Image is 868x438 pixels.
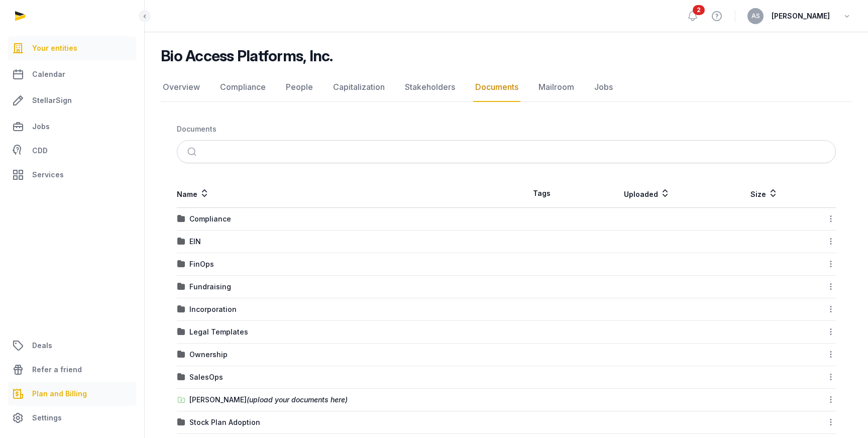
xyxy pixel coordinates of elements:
[32,42,77,54] span: Your entities
[177,418,185,426] img: folder.svg
[8,115,136,139] a: Jobs
[161,47,333,65] h2: Bio Access Platforms, Inc.
[181,141,205,163] button: Submit
[177,215,185,223] img: folder.svg
[473,73,520,102] a: Documents
[189,395,348,405] div: [PERSON_NAME]
[8,406,136,430] a: Settings
[284,73,315,102] a: People
[177,238,185,246] img: folder.svg
[8,163,136,187] a: Services
[32,169,64,181] span: Services
[177,260,185,268] img: folder.svg
[8,88,136,113] a: StellarSign
[818,390,868,438] iframe: Chat Widget
[189,237,201,247] div: EIN
[32,364,82,376] span: Refer a friend
[177,305,185,313] img: folder.svg
[161,73,852,102] nav: Tabs
[32,340,52,352] span: Deals
[8,358,136,382] a: Refer a friend
[772,10,830,22] span: [PERSON_NAME]
[189,372,223,382] div: SalesOps
[8,62,136,86] a: Calendar
[693,5,705,15] span: 2
[177,351,185,359] img: folder.svg
[32,94,72,106] span: StellarSign
[189,327,248,337] div: Legal Templates
[161,73,202,102] a: Overview
[189,350,228,360] div: Ownership
[751,13,760,19] span: AS
[717,179,812,208] th: Size
[8,36,136,60] a: Your entities
[32,121,50,133] span: Jobs
[189,417,260,427] div: Stock Plan Adoption
[506,179,577,208] th: Tags
[177,283,185,291] img: folder.svg
[747,8,764,24] button: AS
[247,395,348,404] span: (upload your documents here)
[331,73,387,102] a: Capitalization
[189,304,237,314] div: Incorporation
[218,73,268,102] a: Compliance
[177,328,185,336] img: folder.svg
[177,396,185,404] img: folder-upload.svg
[8,141,136,161] a: CDD
[32,388,87,400] span: Plan and Billing
[32,145,48,157] span: CDD
[8,382,136,406] a: Plan and Billing
[177,179,506,208] th: Name
[592,73,615,102] a: Jobs
[32,412,62,424] span: Settings
[536,73,576,102] a: Mailroom
[177,118,836,140] nav: Breadcrumb
[177,124,216,134] div: Documents
[403,73,457,102] a: Stakeholders
[577,179,717,208] th: Uploaded
[189,214,231,224] div: Compliance
[189,259,214,269] div: FinOps
[189,282,231,292] div: Fundraising
[32,68,65,80] span: Calendar
[177,373,185,381] img: folder.svg
[8,334,136,358] a: Deals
